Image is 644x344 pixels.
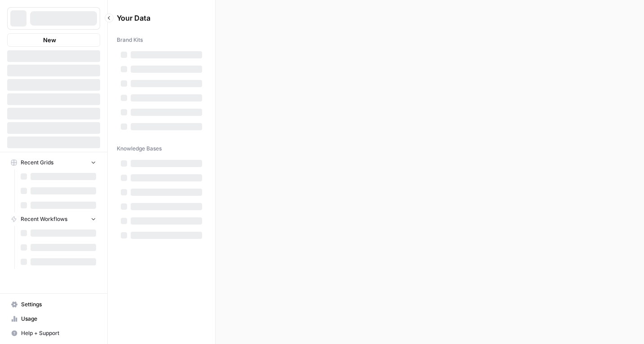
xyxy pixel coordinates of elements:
span: Settings [21,300,96,309]
a: Usage [7,312,100,326]
button: Recent Grids [7,156,100,169]
span: Your Data [117,13,195,23]
a: Settings [7,297,100,312]
span: Help + Support [21,329,96,337]
span: Recent Grids [21,159,53,167]
button: New [7,33,100,47]
span: Brand Kits [117,36,143,44]
span: Usage [21,315,96,323]
span: Recent Workflows [21,215,67,223]
span: Knowledge Bases [117,145,162,153]
span: New [43,35,56,44]
button: Recent Workflows [7,212,100,226]
button: Help + Support [7,326,100,340]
